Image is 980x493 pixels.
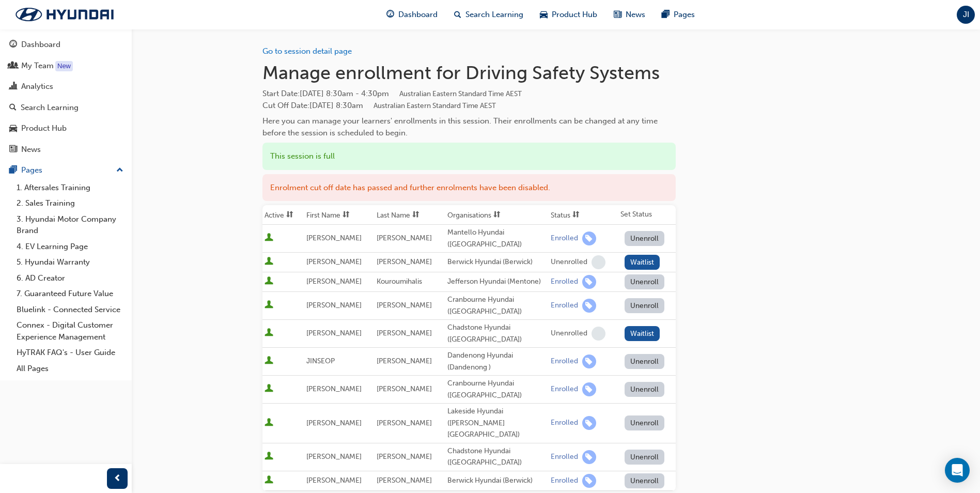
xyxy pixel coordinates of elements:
span: [PERSON_NAME] [377,257,432,266]
button: DashboardMy TeamAnalyticsSearch LearningProduct HubNews [4,33,128,161]
div: Enrolment cut off date has passed and further enrolments have been disabled. [262,174,676,202]
span: learningRecordVerb_ENROLL-icon [582,355,596,368]
a: News [4,140,128,159]
div: Product Hub [21,122,67,134]
div: Enrolled [551,452,578,462]
a: My Team [4,56,128,75]
div: Unenrolled [551,329,587,338]
div: Enrolled [551,357,578,366]
span: [PERSON_NAME] [377,384,432,393]
span: Cut Off Date : [DATE] 8:30am [262,101,496,110]
th: Set Status [618,205,676,225]
span: Search Learning [465,9,523,21]
span: [PERSON_NAME] [306,384,362,393]
button: Unenroll [625,354,665,369]
button: Waitlist [625,326,660,341]
div: Cranbourne Hyundai ([GEOGRAPHIC_DATA]) [447,294,547,317]
div: Chadstone Hyundai ([GEOGRAPHIC_DATA]) [447,445,547,469]
button: Unenroll [625,473,665,488]
a: 1. Aftersales Training [12,180,128,196]
span: learningRecordVerb_ENROLL-icon [582,382,596,396]
span: User is active [265,356,273,366]
div: Unenrolled [551,257,587,267]
div: News [21,144,41,156]
span: [PERSON_NAME] [377,329,432,337]
span: User is active [265,418,273,428]
div: Enrolled [551,234,578,243]
button: Waitlist [625,255,660,270]
div: Jefferson Hyundai (Mentone) [447,276,547,288]
button: Pages [4,161,128,180]
span: chart-icon [9,82,17,91]
span: sorting-icon [343,211,350,220]
a: 7. Guaranteed Future Value [12,286,128,302]
span: [PERSON_NAME] [377,419,432,427]
a: Dashboard [4,35,128,54]
div: Lakeside Hyundai ([PERSON_NAME][GEOGRAPHIC_DATA]) [447,406,547,441]
span: sorting-icon [572,211,580,220]
span: [PERSON_NAME] [377,301,432,310]
a: Analytics [4,77,128,96]
span: learningRecordVerb_NONE-icon [592,327,605,341]
div: Enrolled [551,301,578,311]
span: [PERSON_NAME] [306,452,362,461]
div: Enrolled [551,418,578,428]
span: [PERSON_NAME] [306,257,362,266]
div: Enrolled [551,384,578,394]
span: Start Date : [262,88,676,100]
button: Unenroll [625,298,665,313]
span: User is active [265,276,273,287]
span: [PERSON_NAME] [306,329,362,337]
span: Dashboard [398,9,438,21]
span: news-icon [614,8,621,21]
div: Mantello Hyundai ([GEOGRAPHIC_DATA]) [447,227,547,250]
a: guage-iconDashboard [378,4,446,25]
span: Product Hub [552,9,597,21]
a: search-iconSearch Learning [446,4,532,25]
span: news-icon [9,145,17,155]
a: Product Hub [4,119,128,138]
span: JI [963,9,969,21]
div: Here you can manage your learners' enrollments in this session. Their enrollments can be changed ... [262,115,676,138]
span: pages-icon [662,8,670,21]
a: 6. AD Creator [12,270,128,286]
div: Open Intercom Messenger [945,458,970,483]
th: Toggle SortBy [549,205,618,225]
img: Trak [5,4,124,25]
div: Berwick Hyundai (Berwick) [447,256,547,268]
div: This session is full [262,143,676,170]
span: [PERSON_NAME] [377,452,432,461]
button: Unenroll [625,231,665,246]
span: [PERSON_NAME] [377,476,432,485]
div: Enrolled [551,277,578,287]
span: Australian Eastern Standard Time AEST [374,101,496,110]
a: All Pages [12,361,128,377]
span: User is active [265,384,273,394]
span: JINSEOP [306,357,335,365]
span: sorting-icon [493,211,501,220]
span: sorting-icon [286,211,293,220]
span: learningRecordVerb_NONE-icon [592,255,605,269]
div: Berwick Hyundai (Berwick) [447,475,547,487]
span: User is active [265,233,273,243]
div: Analytics [21,81,53,93]
a: Connex - Digital Customer Experience Management [12,317,128,345]
a: HyTRAK FAQ's - User Guide [12,345,128,361]
th: Toggle SortBy [262,205,304,225]
a: 3. Hyundai Motor Company Brand [12,211,128,239]
a: Search Learning [4,98,128,117]
a: news-iconNews [605,4,654,25]
span: car-icon [9,124,17,133]
span: search-icon [9,103,17,113]
span: News [626,9,645,21]
span: guage-icon [386,8,394,21]
button: JI [957,6,975,24]
span: [PERSON_NAME] [306,419,362,427]
span: sorting-icon [412,211,419,220]
span: [PERSON_NAME] [306,476,362,485]
a: Go to session detail page [262,47,352,56]
span: User is active [265,257,273,267]
span: [DATE] 8:30am - 4:30pm [300,89,522,98]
